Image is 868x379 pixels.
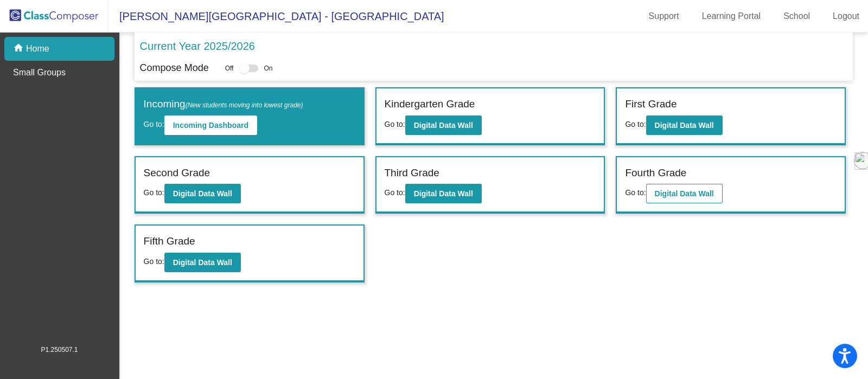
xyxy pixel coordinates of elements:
b: Digital Data Wall [655,121,714,130]
span: (New students moving into lowest grade) [186,101,303,109]
a: Logout [824,8,868,25]
b: Incoming Dashboard [173,121,248,130]
p: Small Groups [13,66,66,79]
label: Fifth Grade [144,234,195,249]
span: Go to: [144,188,164,197]
button: Digital Data Wall [646,184,723,203]
p: Compose Mode [140,61,209,75]
button: Digital Data Wall [164,184,241,203]
mat-icon: home [13,42,26,55]
span: Go to: [625,120,646,129]
label: Fourth Grade [625,165,686,181]
button: Digital Data Wall [164,253,241,272]
label: Third Grade [385,165,439,181]
span: [PERSON_NAME][GEOGRAPHIC_DATA] - [GEOGRAPHIC_DATA] [108,8,444,25]
span: Go to: [385,120,405,129]
span: Go to: [625,188,646,197]
b: Digital Data Wall [655,189,714,198]
span: Go to: [144,257,164,266]
span: Go to: [385,188,405,197]
b: Digital Data Wall [173,258,232,267]
button: Digital Data Wall [405,184,482,203]
a: Learning Portal [693,8,770,25]
p: Current Year 2025/2026 [140,38,255,54]
b: Digital Data Wall [414,121,473,130]
p: Home [26,42,49,55]
label: First Grade [625,97,676,112]
label: Kindergarten Grade [385,97,475,112]
span: Go to: [144,120,164,129]
label: Incoming [144,97,303,112]
button: Incoming Dashboard [164,115,257,135]
b: Digital Data Wall [414,189,473,198]
a: Support [640,8,688,25]
button: Digital Data Wall [405,115,482,135]
b: Digital Data Wall [173,189,232,198]
a: School [775,8,819,25]
span: Off [225,63,234,73]
label: Second Grade [144,165,210,181]
button: Digital Data Wall [646,115,723,135]
span: On [264,63,272,73]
